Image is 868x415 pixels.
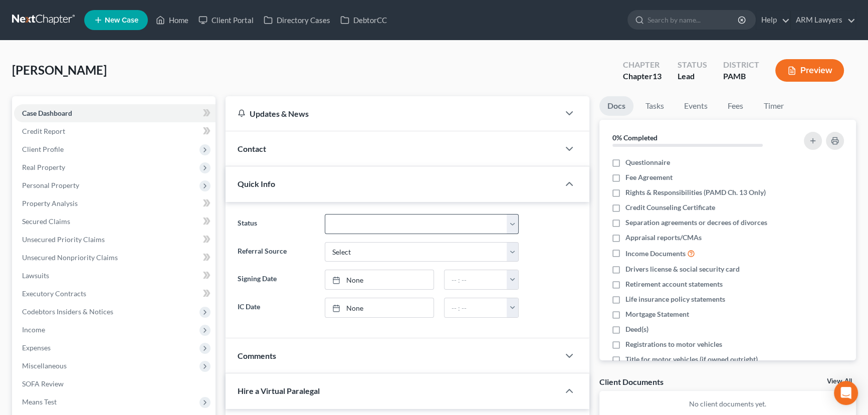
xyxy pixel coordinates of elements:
[12,63,107,77] span: [PERSON_NAME]
[676,96,716,116] a: Events
[625,202,715,213] span: Credit Counseling Certificate
[720,96,752,116] a: Fees
[625,157,670,167] span: Questionnaire
[623,71,662,82] div: Chapter
[22,397,57,406] span: Means Test
[22,253,118,262] span: Unsecured Nonpriority Claims
[14,122,215,140] a: Credit Report
[14,249,215,267] a: Unsecured Nonpriority Claims
[22,379,64,388] span: SOFA Review
[14,213,215,231] a: Secured Claims
[625,294,725,304] span: Life insurance policy statements
[238,351,276,360] span: Comments
[791,11,855,29] a: ARM Lawyers
[625,187,766,197] span: Rights & Responsibilities (PAMD Ch. 13 Only)
[625,324,648,334] span: Deed(s)
[22,235,105,244] span: Unsecured Priority Claims
[599,96,633,116] a: Docs
[775,59,844,82] button: Preview
[14,194,215,213] a: Property Analysis
[22,343,51,352] span: Expenses
[756,96,792,116] a: Timer
[22,145,64,153] span: Client Profile
[238,108,547,119] div: Updates & News
[14,104,215,122] a: Case Dashboard
[625,354,758,364] span: Title for motor vehicles (if owned outright)
[22,127,65,135] span: Credit Report
[723,71,759,82] div: PAMB
[14,267,215,285] a: Lawsuits
[827,378,852,385] a: View All
[625,249,686,259] span: Income Documents
[723,59,759,71] div: District
[22,289,86,298] span: Executory Contracts
[151,11,193,29] a: Home
[22,181,79,189] span: Personal Property
[233,298,320,318] label: IC Date
[233,242,320,262] label: Referral Source
[193,11,259,29] a: Client Portal
[22,109,72,117] span: Case Dashboard
[445,270,508,289] input: -- : --
[335,11,392,29] a: DebtorCC
[834,381,858,405] div: Open Intercom Messenger
[238,386,320,395] span: Hire a Virtual Paralegal
[445,298,508,317] input: -- : --
[238,179,275,188] span: Quick Info
[233,270,320,290] label: Signing Date
[625,309,689,319] span: Mortgage Statement
[22,163,65,171] span: Real Property
[14,231,215,249] a: Unsecured Priority Claims
[22,361,67,370] span: Miscellaneous
[22,217,70,226] span: Secured Claims
[623,59,662,71] div: Chapter
[678,71,707,82] div: Lead
[647,11,739,29] input: Search by name...
[238,144,266,153] span: Contact
[625,339,722,349] span: Registrations to motor vehicles
[22,271,49,280] span: Lawsuits
[653,71,662,81] span: 13
[637,96,672,116] a: Tasks
[22,199,78,207] span: Property Analysis
[22,307,113,316] span: Codebtors Insiders & Notices
[325,298,433,317] a: None
[625,279,723,289] span: Retirement account statements
[678,59,707,71] div: Status
[607,399,848,409] p: No client documents yet.
[233,214,320,234] label: Status
[259,11,335,29] a: Directory Cases
[14,375,215,393] a: SOFA Review
[612,133,658,142] strong: 0% Completed
[325,270,433,289] a: None
[625,218,767,228] span: Separation agreements or decrees of divorces
[14,285,215,303] a: Executory Contracts
[625,172,673,182] span: Fee Agreement
[625,264,740,274] span: Drivers license & social security card
[22,325,45,334] span: Income
[756,11,790,29] a: Help
[625,233,702,243] span: Appraisal reports/CMAs
[599,376,664,387] div: Client Documents
[105,17,138,24] span: New Case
